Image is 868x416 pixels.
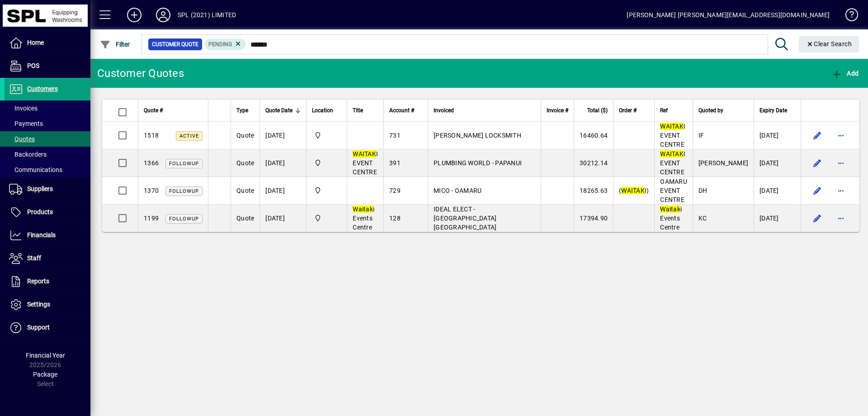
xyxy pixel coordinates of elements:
span: Add [831,70,859,77]
span: KC [698,215,707,222]
span: i Events Centre [353,206,374,231]
div: Expiry Date [759,105,795,115]
span: DH [698,187,708,194]
em: Waitak [660,206,680,213]
span: 1199 [144,215,159,222]
span: Quote # [144,105,163,115]
span: Payments [9,120,43,127]
span: I EVENT CENTRE [660,150,685,176]
span: Reports [27,277,49,285]
td: [DATE] [259,122,306,149]
a: POS [5,55,90,77]
div: [PERSON_NAME] [PERSON_NAME][EMAIL_ADDRESS][DOMAIN_NAME] [627,8,830,22]
td: [DATE] [754,205,801,232]
span: 391 [389,159,401,167]
div: Invoiced [434,105,535,115]
div: Customer Quotes [97,66,184,81]
span: 729 [389,187,401,194]
span: SPL (2021) Limited [312,213,341,223]
span: SPL (2021) Limited [312,158,341,168]
span: POS [27,62,39,69]
a: Knowledge Base [839,2,857,31]
span: Total ($) [587,105,608,115]
button: Clear [799,36,859,53]
a: Reports [5,270,90,293]
span: Customer Quote [152,40,198,49]
span: i Events Centre [660,206,682,231]
span: Home [27,39,44,46]
span: FOLLOWUP [169,161,199,167]
span: Quote [236,159,254,167]
td: [DATE] [259,205,306,232]
span: Quotes [9,135,35,143]
span: MICO - OAMARU [434,187,481,194]
span: Communications [9,166,62,173]
a: Payments [5,116,90,131]
span: Account # [389,105,414,115]
button: Edit [810,211,825,225]
span: Package [33,371,57,378]
span: Quote [236,187,254,194]
span: Quoted by [698,105,723,115]
span: SPL (2021) Limited [312,130,341,140]
span: Financials [27,231,56,239]
span: Clear Search [806,40,852,48]
a: Invoices [5,100,90,116]
td: [DATE] [754,149,801,177]
a: Home [5,32,90,54]
td: 17394.90 [574,205,613,232]
a: Communications [5,162,90,177]
em: WAITAK [660,150,684,158]
span: Invoiced [434,105,454,115]
span: 1370 [144,187,159,194]
div: Order # [619,105,649,115]
div: Quote Date [265,105,301,115]
a: Support [5,316,90,339]
span: Invoice # [547,105,568,115]
span: Active [179,133,199,139]
div: SPL (2021) LIMITED [178,8,236,22]
span: Staff [27,254,41,262]
mat-chip: Pending Status: Pending [205,38,246,50]
td: [DATE] [259,177,306,205]
button: Filter [98,36,132,53]
div: Title [353,105,378,115]
td: 16460.64 [574,122,613,149]
span: Ref [660,105,668,115]
span: Backorders [9,151,47,158]
div: Quoted by [698,105,748,115]
span: 1518 [144,132,159,139]
button: Profile [149,7,178,23]
span: 1366 [144,159,159,167]
span: Location [312,105,333,115]
td: [DATE] [754,122,801,149]
button: More options [834,183,848,198]
td: 18265.63 [574,177,613,205]
button: Edit [810,128,825,143]
em: WAITAK [353,150,376,158]
span: Customers [27,85,58,92]
span: Invoices [9,105,38,112]
a: Products [5,201,90,224]
span: ( I) [619,187,649,194]
a: Settings [5,293,90,316]
span: IDEAL ELECT - [GEOGRAPHIC_DATA] [GEOGRAPHIC_DATA] [434,206,496,231]
button: Add [120,7,149,23]
span: 731 [389,132,401,139]
span: Filter [100,41,130,48]
span: PLUMBING WORLD - PAPANUI [434,159,522,167]
em: Waitak [353,206,373,213]
span: IF [698,132,704,139]
a: Quotes [5,131,90,147]
span: Quote Date [265,105,292,115]
span: I EVENT CENTRE [353,150,378,176]
span: 128 [389,215,401,222]
button: Edit [810,156,825,170]
span: Expiry Date [759,105,787,115]
button: More options [834,156,848,170]
em: WAITAK [621,187,645,194]
span: Settings [27,301,50,308]
span: Products [27,208,53,215]
div: Quote # [144,105,203,115]
td: 30212.14 [574,149,613,177]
